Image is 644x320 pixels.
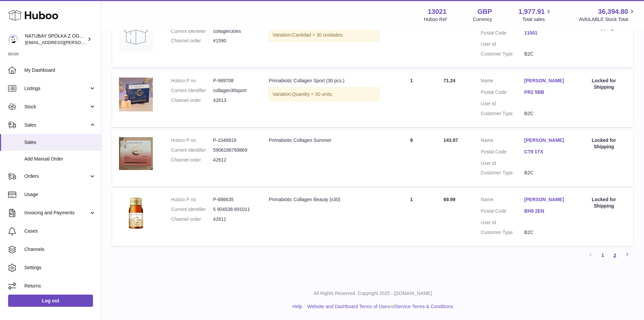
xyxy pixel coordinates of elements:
[119,137,153,170] img: 1749020843.jpg
[519,7,545,16] span: 1,977.91
[481,219,524,226] dt: User Id
[581,137,626,150] div: Locked for Shipping
[171,38,213,44] dt: Channel order
[213,97,255,104] dd: 42613
[581,196,626,209] div: Locked for Shipping
[292,91,333,97] span: Quantity = 30 units;
[8,34,18,44] img: kacper.antkowski@natubay.pl
[524,229,568,236] dd: B2C
[269,196,379,203] div: Primabiotic Collagen Beauty (x30)
[24,191,96,198] span: Usage
[107,290,639,297] p: All Rights Reserved. Copyright 2025 - [DOMAIN_NAME]
[481,30,524,38] dt: Postal Code
[481,78,524,86] dt: Name
[269,137,379,144] div: Primabiotic Collagen Summer
[524,30,568,36] a: 11001
[524,170,568,176] dd: B2C
[524,89,568,95] a: PR2 5BB
[579,16,636,23] span: AVAILABLE Stock Total
[481,101,524,107] dt: User Id
[524,196,568,203] a: [PERSON_NAME]
[24,246,96,253] span: Channels
[477,7,492,16] strong: GBP
[213,206,255,213] dd: 5 904538 691011
[119,78,153,111] img: 130211718873386.jpg
[524,137,568,144] a: [PERSON_NAME]
[481,110,524,117] dt: Customer Type
[171,87,213,94] dt: Current identifier
[386,130,437,187] td: 9
[171,206,213,213] dt: Current identifier
[24,156,96,162] span: Add Manual Order
[481,229,524,236] dt: Customer Type
[213,137,255,144] dd: P-1046819
[305,303,453,310] li: and
[24,210,89,216] span: Invoicing and Payments
[269,78,379,84] div: Primabiotic Collagen Sport (30 pcs.)
[481,89,524,97] dt: Postal Code
[609,249,621,261] a: 2
[171,157,213,163] dt: Channel order
[579,7,636,23] a: 36,394.80 AVAILABLE Stock Total
[292,304,302,309] a: Help
[444,197,455,202] span: 69.99
[386,190,437,246] td: 1
[213,157,255,163] dd: 42612
[171,147,213,153] dt: Current identifier
[8,295,93,307] a: Log out
[597,249,609,261] a: 1
[213,216,255,222] dd: 42611
[519,7,553,23] a: 1,977.91 Total sales
[213,87,255,94] dd: collagen30sport
[395,304,453,309] a: Service Terms & Conditions
[481,149,524,157] dt: Postal Code
[25,40,136,45] span: [EMAIL_ADDRESS][PERSON_NAME][DOMAIN_NAME]
[24,139,96,146] span: Sales
[481,137,524,145] dt: Name
[581,78,626,90] div: Locked for Shipping
[213,147,255,153] dd: 5906186769869
[119,18,153,52] img: no-photo.jpg
[522,16,552,23] span: Total sales
[524,110,568,117] dd: B2C
[428,7,447,16] strong: 13021
[598,7,628,16] span: 36,394.80
[481,196,524,205] dt: Name
[119,196,153,230] img: 130211698054880.jpg
[213,78,255,84] dd: P-989708
[524,78,568,84] a: [PERSON_NAME]
[171,97,213,104] dt: Channel order
[171,28,213,35] dt: Current identifier
[25,33,86,46] div: NATUBAY SPÓŁKA Z OGRANICZONĄ ODPOWIEDZIALNOŚCIĄ
[24,283,96,289] span: Returns
[292,32,343,38] span: Cantidad = 30 unidades;
[444,137,458,143] span: 143.97
[269,28,379,42] div: Variation:
[524,208,568,214] a: BH9 2EN
[213,28,255,35] dd: collagen30es
[24,85,89,92] span: Listings
[481,41,524,47] dt: User Id
[481,208,524,216] dt: Postal Code
[524,51,568,57] dd: B2C
[307,304,387,309] a: Website and Dashboard Terms of Use
[386,71,437,127] td: 1
[269,87,379,101] div: Variation:
[171,78,213,84] dt: Huboo P no
[171,196,213,203] dt: Huboo P no
[171,137,213,144] dt: Huboo P no
[24,122,89,128] span: Sales
[473,16,492,23] div: Currency
[481,170,524,176] dt: Customer Type
[524,149,568,155] a: CT9 1TX
[424,16,447,23] div: Huboo Ref
[213,196,255,203] dd: P-886635
[24,67,96,73] span: My Dashboard
[24,264,96,271] span: Settings
[24,104,89,110] span: Stock
[171,216,213,222] dt: Channel order
[386,12,437,68] td: 3
[481,160,524,167] dt: User Id
[24,173,89,179] span: Orders
[213,38,255,44] dd: #1590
